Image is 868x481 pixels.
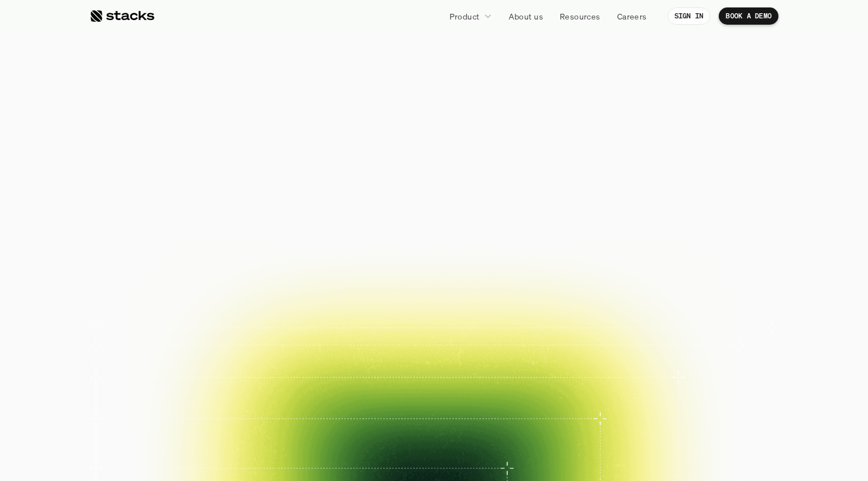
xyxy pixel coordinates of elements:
a: Case study [279,297,354,350]
a: BOOK A DEMO [719,7,778,25]
h2: Case study [465,338,495,344]
h2: Case study [224,338,255,344]
span: Reimagined. [291,121,577,173]
p: Product [449,10,480,22]
p: Careers [617,10,647,22]
h2: Case study [144,338,175,344]
a: Case study [119,297,193,350]
p: BOOK A DEMO [334,248,399,265]
p: Resources [560,10,600,22]
p: EXPLORE PRODUCT [445,248,534,265]
p: About us [509,10,543,22]
span: close. [525,69,652,121]
p: BOOK A DEMO [726,12,772,20]
p: Close your books faster, smarter, and risk-free with Stacks, the AI tool for accounting teams. [290,186,577,221]
h2: Case study [304,338,335,344]
h2: Case study [545,338,576,344]
a: Resources [553,6,607,26]
span: financial [317,69,515,121]
a: Careers [610,6,654,26]
span: The [217,69,308,121]
a: EXPLORE PRODUCT [425,242,553,271]
a: Case study [440,297,514,350]
p: SIGN IN [675,12,704,20]
a: BOOK A DEMO [314,242,419,271]
a: Case study [199,297,274,350]
a: About us [502,6,550,26]
a: SIGN IN [668,7,711,25]
a: Case study [520,297,595,350]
